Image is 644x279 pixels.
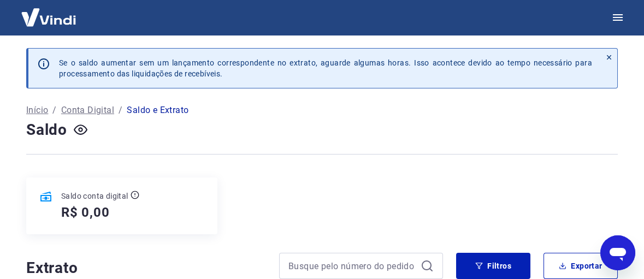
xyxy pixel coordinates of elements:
a: Início [26,104,48,117]
a: Conta Digital [61,104,114,117]
p: Saldo conta digital [61,191,128,201]
button: Filtros [456,253,530,279]
h5: R$ 0,00 [61,204,110,221]
p: / [52,104,56,117]
button: Exportar [543,253,618,279]
p: Se o saldo aumentar sem um lançamento correspondente no extrato, aguarde algumas horas. Isso acon... [59,57,592,79]
h4: Saldo [26,119,67,141]
img: Vindi [13,1,84,34]
input: Busque pelo número do pedido [288,258,416,274]
p: Saldo e Extrato [127,104,188,117]
h4: Extrato [26,257,266,279]
iframe: Botão para abrir a janela de mensagens [600,235,635,270]
p: / [119,104,122,117]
